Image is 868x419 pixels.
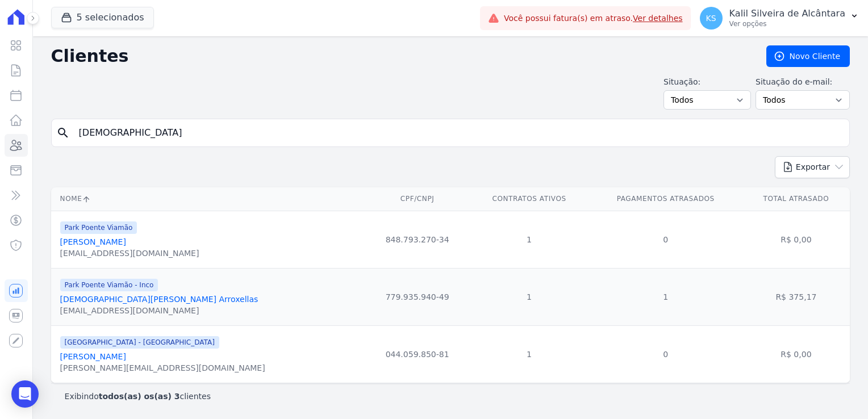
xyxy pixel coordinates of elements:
a: Novo Cliente [766,45,850,67]
h2: Clientes [51,46,748,66]
td: R$ 375,17 [742,268,850,325]
span: Park Poente Viamão - Inco [60,279,158,291]
a: [PERSON_NAME] [60,352,126,361]
td: 1 [470,325,589,383]
td: 1 [589,268,742,325]
button: 5 selecionados [51,7,154,28]
td: 0 [589,211,742,268]
th: Nome [51,187,365,211]
span: Você possui fatura(s) em atraso. [504,12,683,24]
th: Contratos Ativos [470,187,589,211]
i: search [56,126,70,140]
button: KS Kalil Silveira de Alcântara Ver opções [691,2,868,34]
button: Exportar [775,156,850,178]
label: Situação do e-mail: [756,76,850,88]
a: [PERSON_NAME] [60,237,126,246]
div: [EMAIL_ADDRESS][DOMAIN_NAME] [60,305,258,316]
input: Buscar por nome, CPF ou e-mail [72,121,845,144]
td: 1 [470,268,589,325]
td: 779.935.940-49 [365,268,470,325]
th: Total Atrasado [742,187,850,211]
div: [EMAIL_ADDRESS][DOMAIN_NAME] [60,248,199,259]
span: Park Poente Viamão [60,221,137,234]
p: Exibindo clientes [65,391,211,402]
p: Kalil Silveira de Alcântara [729,8,845,19]
span: KS [706,14,716,22]
label: Situação: [663,76,751,88]
td: R$ 0,00 [742,325,850,383]
div: Open Intercom Messenger [11,380,39,408]
a: [DEMOGRAPHIC_DATA][PERSON_NAME] Arroxellas [60,295,258,304]
td: 848.793.270-34 [365,211,470,268]
td: 1 [470,211,589,268]
td: 044.059.850-81 [365,325,470,383]
td: 0 [589,325,742,383]
a: Ver detalhes [633,14,683,23]
span: [GEOGRAPHIC_DATA] - [GEOGRAPHIC_DATA] [60,336,219,349]
b: todos(as) os(as) 3 [99,392,180,401]
div: [PERSON_NAME][EMAIL_ADDRESS][DOMAIN_NAME] [60,362,265,374]
th: Pagamentos Atrasados [589,187,742,211]
th: CPF/CNPJ [365,187,470,211]
p: Ver opções [729,19,845,28]
td: R$ 0,00 [742,211,850,268]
